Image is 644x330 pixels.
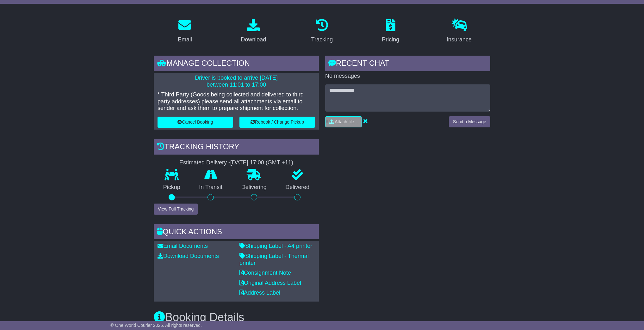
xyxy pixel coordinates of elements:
[154,224,319,241] div: Quick Actions
[158,243,208,249] a: Email Documents
[239,243,312,249] a: Shipping Label - A4 printer
[154,184,190,191] p: Pickup
[230,159,293,166] div: [DATE] 17:00 (GMT +11)
[443,16,476,46] a: Insurance
[110,323,202,328] span: © One World Courier 2025. All rights reserved.
[154,56,319,73] div: Manage collection
[158,117,233,128] button: Cancel Booking
[154,159,319,166] div: Estimated Delivery -
[158,91,315,112] p: * Third Party (Goods being collected and delivered to third party addresses) please send all atta...
[382,35,399,44] div: Pricing
[232,184,276,191] p: Delivering
[239,270,291,276] a: Consignment Note
[239,290,280,296] a: Address Label
[158,253,219,259] a: Download Documents
[237,16,270,46] a: Download
[311,35,333,44] div: Tracking
[190,184,232,191] p: In Transit
[154,311,490,324] h3: Booking Details
[178,35,192,44] div: Email
[276,184,319,191] p: Delivered
[325,56,490,73] div: RECENT CHAT
[154,139,319,156] div: Tracking history
[239,253,309,266] a: Shipping Label - Thermal printer
[378,16,403,46] a: Pricing
[239,280,301,286] a: Original Address Label
[241,35,266,44] div: Download
[447,35,472,44] div: Insurance
[158,75,315,88] p: Driver is booked to arrive [DATE] between 11:01 to 17:00
[307,16,337,46] a: Tracking
[154,204,198,215] button: View Full Tracking
[239,117,315,128] button: Rebook / Change Pickup
[325,73,490,80] p: No messages
[449,116,490,127] button: Send a Message
[174,16,196,46] a: Email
